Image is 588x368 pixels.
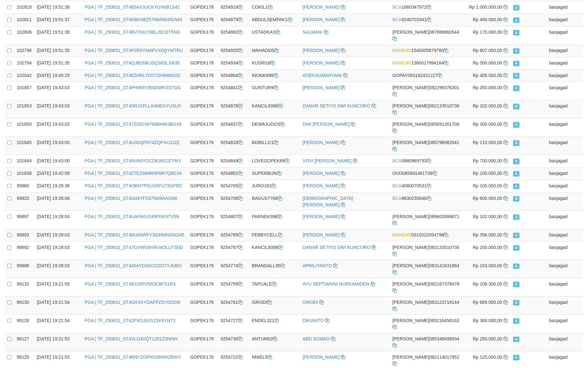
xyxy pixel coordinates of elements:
a: DWI [PERSON_NAME] [303,122,350,127]
td: [DATE] 19:43:03 [34,100,82,118]
span: [PERSON_NAME] [393,318,430,323]
span: GOPAY [393,73,408,78]
td: 99128 [14,314,34,333]
span: Rp 356.000,00 [473,232,502,237]
span: Rp 350.000,00 [473,85,502,90]
td: 9254879 [218,13,250,26]
a: PGA | TF_250831_ST4BV7KKCR6LJ5CDT5NG [85,30,180,35]
a: PGA | TF_250831_ST4BNYZOPKN36WHZBAYI [85,355,181,360]
td: 102811 [14,13,34,26]
span: Rp 405.000,00 [473,73,502,78]
td: GOPEK178 [188,167,218,180]
td: 9254730 [218,333,250,351]
span: Rp 103.000,00 [473,263,502,268]
td: 085216458163 [390,314,464,333]
td: 99893 [14,229,34,242]
span: Approved - Marked by baojagad [513,104,520,109]
td: baojagad [547,69,584,82]
span: Approved - Marked by baojagad [513,61,520,66]
a: PGA | TF_250831_ST4VLO4VQT1Z61Z0NI5H [85,336,178,341]
td: 9254787 [218,241,250,260]
td: 082133510736 [390,241,464,260]
td: 99130 [14,296,34,314]
a: [PERSON_NAME] [303,140,340,145]
td: GOPEK178 [188,211,218,229]
span: [PERSON_NAME] [393,85,430,90]
td: 1360017994184 [390,57,464,69]
span: BCA [393,17,402,22]
td: baojagad [547,180,584,193]
td: baojagad [547,241,584,260]
a: PGA | TF_250831_ST4B34X3UCKYUXKB1S42 [85,4,180,10]
td: 9254706 [218,193,250,211]
span: Rp 250.000,00 [473,336,502,341]
td: GOPEK178 [188,241,218,260]
td: 1660347972 [390,1,464,13]
td: 101838 [14,167,34,180]
span: Approved - Marked by baojagad [513,337,520,342]
a: [PERSON_NAME] [303,214,340,219]
td: BGBILLI21 [249,137,300,155]
td: 99920 [14,193,34,211]
td: [DATE] 19:28:04 [34,211,82,229]
span: [PERSON_NAME] [393,140,430,145]
a: [PERSON_NAME] [303,85,340,90]
td: ABDULSEMPAK1 [249,13,300,26]
td: 99132 [14,278,34,296]
td: 9254925 [218,44,250,57]
td: 083123718144 [390,296,464,314]
td: GOPEK178 [188,260,218,278]
td: GOPEK178 [188,278,218,296]
a: PGA | TF_250831_ST42TEZMMRNP8R7Q8EXK [85,171,183,176]
td: baojagad [547,57,584,69]
a: PGA | TF_250831_ST4UAPA0U249FRK9TV5N [85,214,179,219]
span: Rp 108.300,00 [473,281,502,287]
td: 085348499934 [390,333,464,351]
td: INONK999 [249,69,300,82]
td: 082133510736 [390,100,464,118]
td: ANTUM02 [249,333,300,351]
td: MAHADI05 [249,44,300,57]
span: Rp 300.000,00 [473,122,502,127]
td: [DATE] 19:28:03 [34,229,82,242]
span: Approved - Marked by baojagad [513,282,520,287]
td: baojagad [547,333,584,351]
span: Rp 400.000,00 [473,17,502,22]
td: GOPEK178 [188,296,218,314]
td: JURO181 [249,180,300,193]
td: 9254934 [218,57,250,69]
td: 101857 [14,82,34,100]
a: DANAR SETIYO DWI KUNCORO [303,245,371,250]
td: 9254761 [218,296,250,314]
span: BCA [393,183,402,188]
a: PGA | TF_250831_ST4NVA0YGCD8JM2JZYMY [85,158,181,163]
span: BCA [393,158,402,163]
td: 9254727 [218,314,250,333]
td: 102794 [14,57,34,69]
td: 8630235848 [390,193,464,211]
span: Rp 1.000.000,00 [469,4,503,10]
span: [PERSON_NAME] [393,355,430,360]
td: TAPUALE [249,278,300,296]
a: [PERSON_NAME] [303,48,340,53]
td: 101853 [14,100,34,118]
td: BAGUS7768 [249,193,300,211]
span: Approved - Marked by baojagad [513,17,520,23]
td: GOPEK178 [188,82,218,100]
td: 99980 [14,180,34,193]
a: [PERSON_NAME] [303,355,340,360]
td: baojagad [547,82,584,100]
td: GOPEK178 [188,118,218,137]
a: PGA | TF_250831_ST4U3SQP0Y4ZQPXU3J2Z [85,140,180,145]
td: baojagad [547,13,584,26]
td: 99127 [14,333,34,351]
td: 0860969793 [390,155,464,167]
td: baojagad [547,155,584,167]
td: [DATE] 19:51:35 [34,44,82,57]
span: Rp 125.000,00 [473,355,502,360]
span: Approved - Marked by baojagad [513,245,520,251]
td: 9254789 [218,229,250,242]
td: 9254841 [218,82,250,100]
td: [DATE] 19:28:03 [34,260,82,278]
span: MANDIRI [393,60,412,65]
